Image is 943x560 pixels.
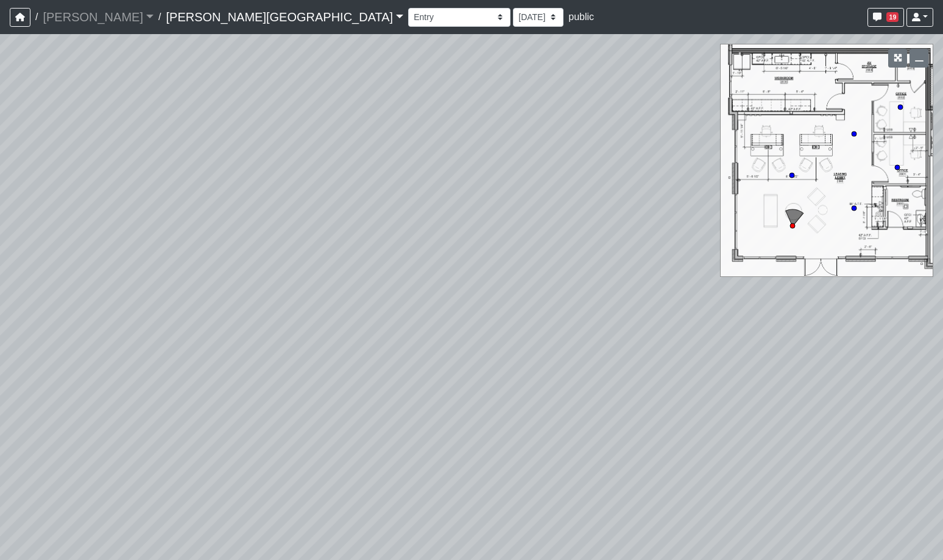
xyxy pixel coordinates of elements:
[9,536,81,560] iframe: Ybug feedback widget
[166,5,403,29] a: [PERSON_NAME][GEOGRAPHIC_DATA]
[867,8,904,27] button: 19
[43,5,154,29] a: [PERSON_NAME]
[886,12,899,22] span: 19
[30,5,43,29] span: /
[154,5,166,29] span: /
[568,12,594,22] span: public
